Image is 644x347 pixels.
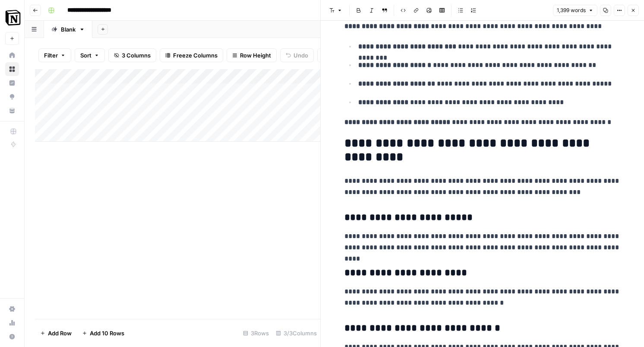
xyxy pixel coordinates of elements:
[38,48,71,62] button: Filter
[48,329,72,337] span: Add Row
[75,48,105,62] button: Sort
[108,48,156,62] button: 3 Columns
[5,330,19,344] button: Help + Support
[272,326,320,340] div: 3/3 Columns
[5,302,19,316] a: Settings
[5,90,19,104] a: Opportunities
[5,104,19,118] a: Your Data
[61,25,76,34] div: Blank
[280,48,314,62] button: Undo
[90,329,124,337] span: Add 10 Rows
[553,5,597,16] button: 1,399 words
[5,316,19,330] a: Usage
[44,51,58,60] span: Filter
[5,62,19,76] a: Browse
[5,76,19,90] a: Insights
[80,51,92,60] span: Sort
[294,51,308,60] span: Undo
[160,48,223,62] button: Freeze Columns
[122,51,151,60] span: 3 Columns
[77,326,129,340] button: Add 10 Rows
[35,326,77,340] button: Add Row
[44,21,92,38] a: Blank
[5,10,21,25] img: Notion Logo
[227,48,277,62] button: Row Height
[5,7,19,29] button: Workspace: Notion
[240,51,271,60] span: Row Height
[5,48,19,62] a: Home
[240,326,272,340] div: 3 Rows
[173,51,218,60] span: Freeze Columns
[557,6,586,14] span: 1,399 words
